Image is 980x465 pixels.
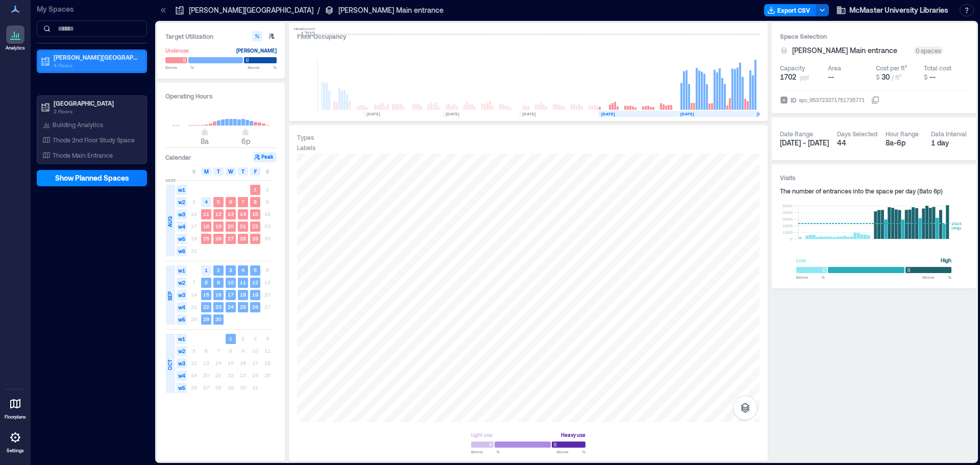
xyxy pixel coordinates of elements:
[217,279,220,285] text: 9
[177,209,187,219] span: w3
[886,138,923,148] div: 8a - 6p
[780,173,968,183] h3: Visits
[791,95,796,105] span: ID
[177,234,187,244] span: w5
[240,211,246,217] text: 14
[828,64,841,72] div: Area
[297,143,315,152] div: Labels
[782,203,793,208] tspan: 5000
[177,334,187,344] span: w1
[165,91,277,101] h3: Operating Hours
[876,74,879,81] span: $
[228,291,234,298] text: 17
[203,223,209,229] text: 18
[252,304,258,310] text: 26
[177,197,187,207] span: w2
[53,120,103,129] p: Building Analytics
[166,216,174,227] span: AUG
[798,95,866,105] div: spc_953723371751735771
[54,61,139,69] p: 4 Floors
[203,235,209,241] text: 25
[217,167,220,176] span: T
[252,235,258,241] text: 29
[782,216,793,222] tspan: 3000
[54,53,139,61] p: [PERSON_NAME][GEOGRAPHIC_DATA]
[177,278,187,288] span: w2
[782,223,793,228] tspan: 2000
[217,199,220,205] text: 5
[796,255,806,265] div: Low
[229,267,232,273] text: 3
[556,449,585,455] span: Above %
[780,138,829,147] span: [DATE] - [DATE]
[924,64,951,72] div: Total cost
[203,211,209,217] text: 11
[931,138,968,148] div: 1 day
[177,290,187,300] span: w3
[165,64,194,70] span: Below %
[240,235,246,241] text: 28
[828,72,834,81] span: --
[203,291,209,298] text: 15
[931,130,967,138] div: Data Interval
[229,199,232,205] text: 6
[189,5,313,15] p: [PERSON_NAME][GEOGRAPHIC_DATA]
[177,383,187,393] span: w5
[37,4,147,14] p: My Spaces
[914,46,943,55] div: 0 spaces
[764,4,816,16] button: Export CSV
[876,64,907,72] div: Cost per ft²
[215,291,222,298] text: 16
[166,291,174,301] span: SEP
[782,230,793,235] tspan: 1000
[471,449,500,455] span: Below %
[177,371,187,381] span: w4
[204,167,209,176] span: M
[254,267,257,273] text: 5
[241,267,244,273] text: 4
[254,186,257,192] text: 1
[165,152,191,162] h3: Calendar
[366,111,380,116] text: [DATE]
[252,223,258,229] text: 22
[228,211,234,217] text: 13
[54,99,139,107] p: [GEOGRAPHIC_DATA]
[228,304,234,310] text: 24
[228,235,234,241] text: 27
[165,45,189,56] div: Underuse
[297,133,314,141] div: Types
[217,267,220,273] text: 2
[680,111,694,116] text: [DATE]
[849,5,948,15] span: McMaster University Libraries
[317,5,320,15] p: /
[601,111,615,116] text: [DATE]
[792,45,910,56] button: [PERSON_NAME] Main entrance
[876,72,920,82] button: $ 30 / ft²
[177,346,187,356] span: w2
[177,265,187,276] span: w1
[782,210,793,215] tspan: 4000
[177,246,187,256] span: w6
[780,64,805,72] div: Capacity
[254,167,257,176] span: F
[55,173,129,183] span: Show Planned Spaces
[192,167,195,176] span: S
[166,359,174,370] span: OCT
[757,111,771,116] text: [DATE]
[522,111,536,116] text: [DATE]
[922,274,951,280] span: Above %
[266,167,269,176] span: S
[780,31,968,41] h3: Space Selection
[37,170,147,186] button: Show Planned Spaces
[165,31,277,41] h3: Target Utilization
[3,425,28,457] a: Settings
[228,167,233,176] span: W
[780,130,813,138] div: Date Range
[297,31,759,41] div: Floor Occupancy
[215,223,222,229] text: 19
[205,267,208,273] text: 1
[561,430,585,440] div: Heavy use
[796,274,825,280] span: Below %
[338,5,444,15] p: [PERSON_NAME] Main entrance
[53,151,113,159] p: Thode Main Entrance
